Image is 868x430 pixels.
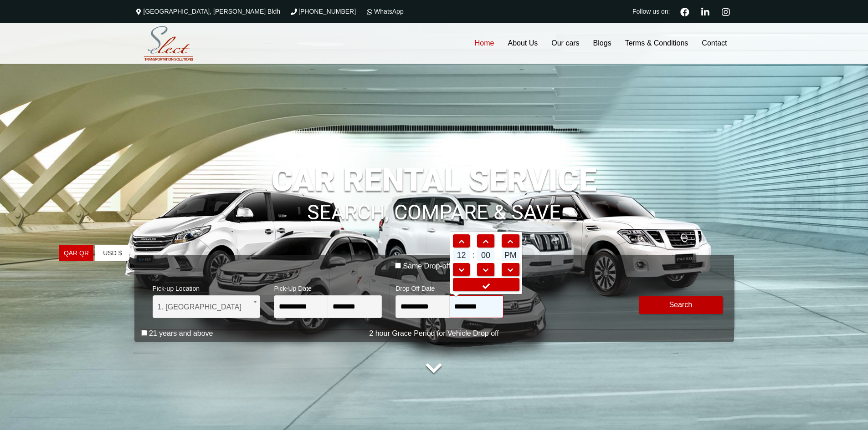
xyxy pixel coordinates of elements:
[718,6,734,16] a: Instagram
[618,23,695,64] a: Terms & Conditions
[365,8,404,15] a: WhatsApp
[677,6,693,16] a: Facebook
[501,23,544,64] a: About Us
[134,164,734,196] h1: CAR RENTAL SERVICE
[695,23,734,64] a: Contact
[153,279,261,295] span: Pick-up Location
[544,23,586,64] a: Our cars
[471,248,476,262] td: :
[59,245,93,261] a: QAR QR
[502,249,519,261] span: PM
[134,188,734,223] h1: SEARCH, COMPARE & SAVE
[453,249,470,261] span: 12
[698,6,714,16] a: Linkedin
[153,295,261,318] span: 1. Hamad International Airport
[274,279,382,295] span: Pick-Up Date
[134,328,734,339] p: 2 hour Grace Period for Vehicle Drop off
[95,245,129,261] a: USD $
[395,279,503,295] span: Drop Off Date
[289,8,356,15] a: [PHONE_NUMBER]
[639,296,723,314] button: Modify Search
[403,262,480,271] label: Same Drop-off Location
[158,296,256,319] span: 1. Hamad International Airport
[468,23,501,64] a: Home
[477,249,494,261] span: 00
[586,23,618,64] a: Blogs
[137,24,200,63] img: Select Rent a Car
[149,329,213,338] label: 21 years and above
